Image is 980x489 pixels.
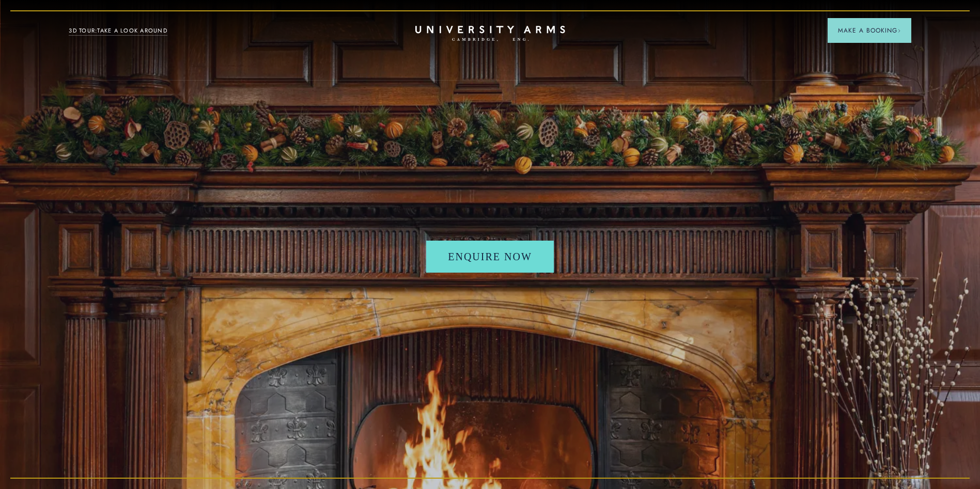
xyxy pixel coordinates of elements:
button: Make a BookingArrow icon [828,18,911,43]
img: Arrow icon [897,29,901,33]
a: Enquire Now [426,241,554,273]
a: 3D TOUR:TAKE A LOOK AROUND [69,26,167,36]
a: Home [415,26,565,42]
span: Make a Booking [838,26,901,35]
